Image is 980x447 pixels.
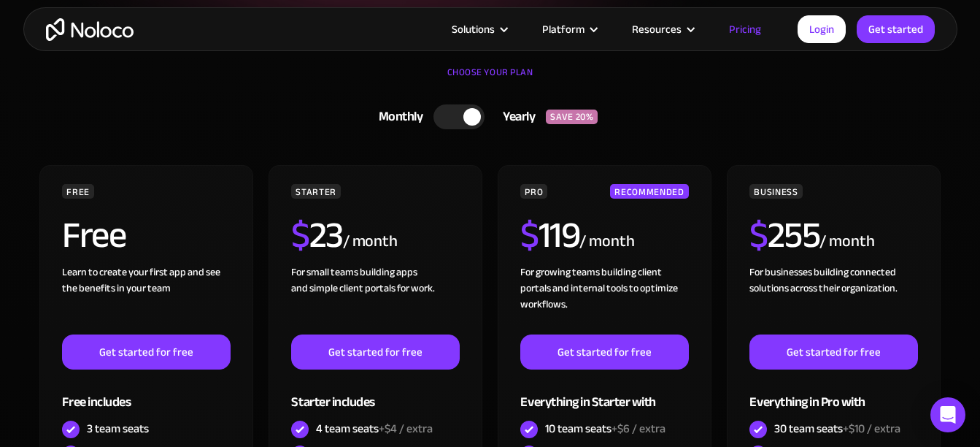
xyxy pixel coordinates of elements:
[291,201,309,270] span: $
[291,370,459,417] div: Starter includes
[520,264,688,335] div: For growing teams building client portals and internal tools to optimize workflows.
[485,106,546,128] div: Yearly
[749,264,917,335] div: For businesses building connected solutions across their organization. ‍
[545,421,665,437] div: 10 team seats
[291,184,340,199] div: STARTER
[62,264,230,335] div: Learn to create your first app and see the benefits in your team ‍
[524,20,614,39] div: Platform
[87,421,149,437] div: 3 team seats
[291,217,343,253] h2: 23
[38,61,943,98] div: CHOOSE YOUR PLAN
[610,184,688,199] div: RECOMMENDED
[632,20,682,39] div: Resources
[379,418,433,440] span: +$4 / extra
[520,370,688,417] div: Everything in Starter with
[360,106,434,128] div: Monthly
[857,15,935,43] a: Get started
[819,230,874,253] div: / month
[520,201,539,270] span: $
[542,20,584,39] div: Platform
[749,335,917,370] a: Get started for free
[520,217,579,253] h2: 119
[579,230,634,253] div: / month
[62,335,230,370] a: Get started for free
[749,217,819,253] h2: 255
[291,264,459,335] div: For small teams building apps and simple client portals for work. ‍
[749,201,768,270] span: $
[611,418,665,440] span: +$6 / extra
[62,184,94,199] div: FREE
[520,335,688,370] a: Get started for free
[798,15,846,43] a: Login
[614,20,711,39] div: Resources
[520,184,547,199] div: PRO
[316,421,433,437] div: 4 team seats
[452,20,495,39] div: Solutions
[62,217,126,253] h2: Free
[749,184,802,199] div: BUSINESS
[546,110,598,124] div: SAVE 20%
[62,370,230,417] div: Free includes
[711,20,779,39] a: Pricing
[930,397,965,432] div: Open Intercom Messenger
[343,230,398,253] div: / month
[46,18,134,41] a: home
[433,20,524,39] div: Solutions
[843,418,900,440] span: +$10 / extra
[291,335,459,370] a: Get started for free
[774,421,900,437] div: 30 team seats
[749,370,917,417] div: Everything in Pro with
